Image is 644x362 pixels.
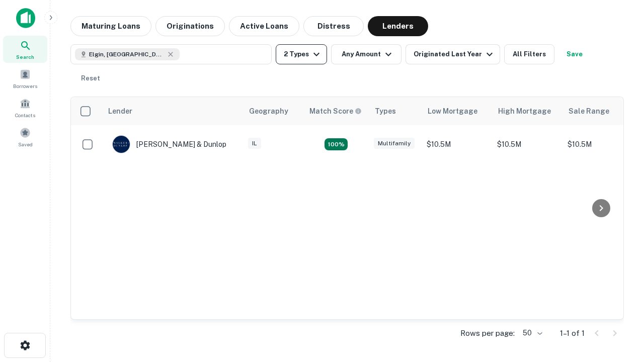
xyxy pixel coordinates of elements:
[70,44,272,64] button: Elgin, [GEOGRAPHIC_DATA], [GEOGRAPHIC_DATA]
[112,135,226,153] div: [PERSON_NAME] & Dunlop
[74,68,107,88] button: Reset
[70,16,151,36] button: Maturing Loans
[369,97,422,125] th: Types
[414,48,496,60] div: Originated Last Year
[155,16,225,36] button: Originations
[374,138,415,149] div: Multifamily
[560,327,585,339] p: 1–1 of 1
[331,44,401,64] button: Any Amount
[102,97,243,125] th: Lender
[422,97,492,125] th: Low Mortgage
[375,105,396,117] div: Types
[243,97,303,125] th: Geography
[309,106,360,117] h6: Match Score
[303,97,369,125] th: Capitalize uses an advanced AI algorithm to match your search with the best lender. The match sco...
[16,8,35,28] img: capitalize-icon.png
[594,282,644,330] iframe: Chat Widget
[519,326,544,340] div: 50
[3,36,47,63] a: Search
[492,97,562,125] th: High Mortgage
[113,136,130,153] img: picture
[428,105,477,117] div: Low Mortgage
[569,105,609,117] div: Sale Range
[3,94,47,121] a: Contacts
[13,82,37,90] span: Borrowers
[406,44,500,64] button: Originated Last Year
[460,327,515,339] p: Rows per page:
[504,44,554,64] button: All Filters
[309,106,362,117] div: Capitalize uses an advanced AI algorithm to match your search with the best lender. The match sco...
[498,105,551,117] div: High Mortgage
[249,105,288,117] div: Geography
[558,44,591,64] button: Save your search to get updates of matches that match your search criteria.
[15,111,35,119] span: Contacts
[16,53,34,61] span: Search
[3,123,47,150] a: Saved
[108,105,132,117] div: Lender
[303,16,364,36] button: Distress
[422,125,492,163] td: $10.5M
[89,50,165,59] span: Elgin, [GEOGRAPHIC_DATA], [GEOGRAPHIC_DATA]
[3,65,47,92] a: Borrowers
[229,16,299,36] button: Active Loans
[325,138,348,150] div: Matching Properties: 1, hasApolloMatch: undefined
[18,140,33,148] span: Saved
[368,16,428,36] button: Lenders
[276,44,327,64] button: 2 Types
[248,138,261,149] div: IL
[492,125,562,163] td: $10.5M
